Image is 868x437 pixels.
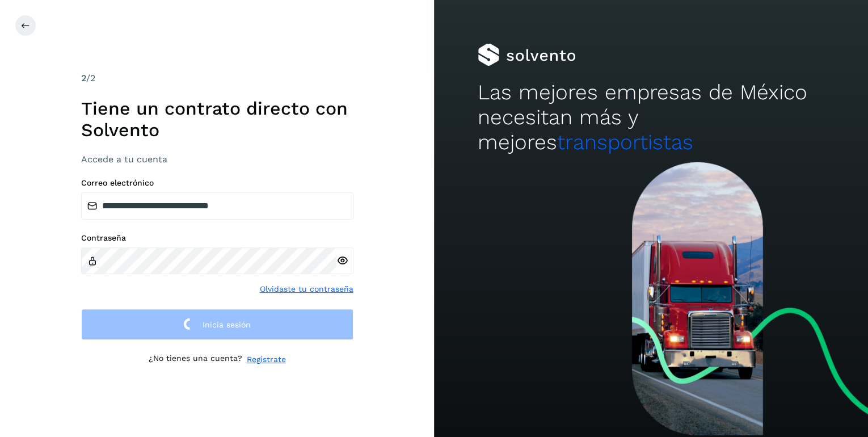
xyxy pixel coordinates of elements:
h3: Accede a tu cuenta [81,154,353,165]
a: Olvidaste tu contraseña [260,283,353,295]
p: ¿No tienes una cuenta? [149,354,242,365]
span: Inicia sesión [203,321,251,329]
h2: Las mejores empresas de México necesitan más y mejores [478,80,825,156]
label: Contraseña [81,233,353,243]
span: transportistas [557,130,693,154]
span: 2 [81,73,86,83]
div: /2 [81,72,353,85]
h1: Tiene un contrato directo con Solvento [81,98,353,141]
button: Inicia sesión [81,309,353,340]
label: Correo electrónico [81,178,353,188]
a: Regístrate [247,354,286,365]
